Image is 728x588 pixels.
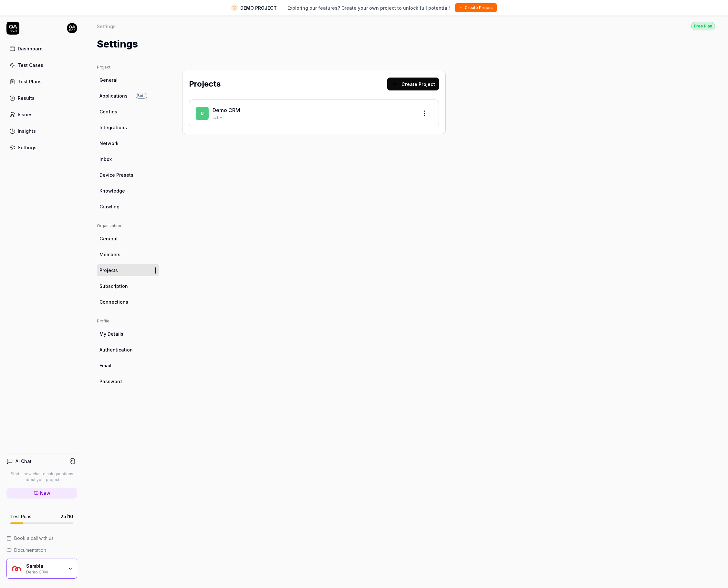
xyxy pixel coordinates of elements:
img: 7ccf6c19-61ad-4a6c-8811-018b02a1b829.jpg [67,23,77,33]
div: Dashboard [18,45,43,52]
span: Applications [99,92,128,99]
a: Integrations [97,121,159,133]
div: Sambla [26,563,64,569]
a: Password [97,375,159,387]
div: Demo CRM [26,569,64,574]
button: Create Project [455,3,497,12]
div: Project [97,64,159,70]
a: Test Plans [6,75,77,88]
span: Exploring our features? Create your own project to unlock full potential! [287,5,450,11]
a: Members [97,248,159,260]
a: Knowledge [97,185,159,197]
span: DEMO PROJECT [240,5,277,11]
div: Issues [18,111,33,118]
span: Connections [99,299,128,305]
a: Results [6,92,77,104]
button: Free Plan [691,22,715,30]
span: Subscription [99,283,128,289]
div: Test Plans [18,78,42,85]
p: Start a new chat to ask questions about your project [6,471,77,483]
span: Device Presets [99,172,133,178]
span: Projects [99,267,118,274]
a: General [97,74,159,86]
button: Sambla LogoSamblaDemo CRM [6,559,77,579]
div: Organization [97,223,159,229]
a: Configs [97,106,159,118]
a: Dashboard [6,42,77,55]
a: My Details [97,328,159,340]
span: Documentation [14,547,46,553]
h2: Projects [189,78,221,90]
p: azbH [213,115,413,121]
span: General [99,77,118,83]
a: Projects [97,264,159,276]
div: Settings [18,144,36,151]
a: General [97,233,159,245]
span: Email [99,362,111,369]
span: Beta [136,93,147,99]
span: Crawling [99,203,120,210]
span: My Details [99,331,123,337]
div: Insights [18,128,36,134]
a: Inbox [97,153,159,165]
span: 2 of 10 [60,513,73,520]
a: Demo CRM [213,107,240,113]
a: Insights [6,125,77,137]
div: Settings [97,23,116,29]
a: Email [97,360,159,372]
a: Subscription [97,280,159,292]
span: Knowledge [99,187,125,194]
a: Settings [6,141,77,154]
h1: Settings [97,37,138,51]
div: Test Cases [18,62,43,68]
a: New [6,488,77,499]
span: Integrations [99,124,127,131]
span: D [196,107,209,120]
a: Authentication [97,344,159,356]
span: Inbox [99,156,112,163]
a: Connections [97,296,159,308]
button: Create Project [387,78,439,90]
span: New [40,490,50,497]
span: Password [99,378,122,385]
span: Authentication [99,346,133,353]
a: Documentation [6,547,77,553]
span: Book a call with us [14,535,54,541]
a: Crawling [97,201,159,213]
span: Network [99,140,119,147]
span: Configs [99,108,117,115]
a: Device Presets [97,169,159,181]
a: Network [97,137,159,149]
a: ApplicationsBeta [97,90,159,102]
h4: AI Chat [16,458,32,465]
div: Profile [97,318,159,324]
span: General [99,235,118,242]
a: Test Cases [6,59,77,71]
h5: Test Runs [10,514,31,520]
img: Sambla Logo [11,563,22,574]
span: Members [99,251,120,258]
a: Book a call with us [6,535,77,541]
div: Results [18,95,35,101]
a: Issues [6,108,77,121]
